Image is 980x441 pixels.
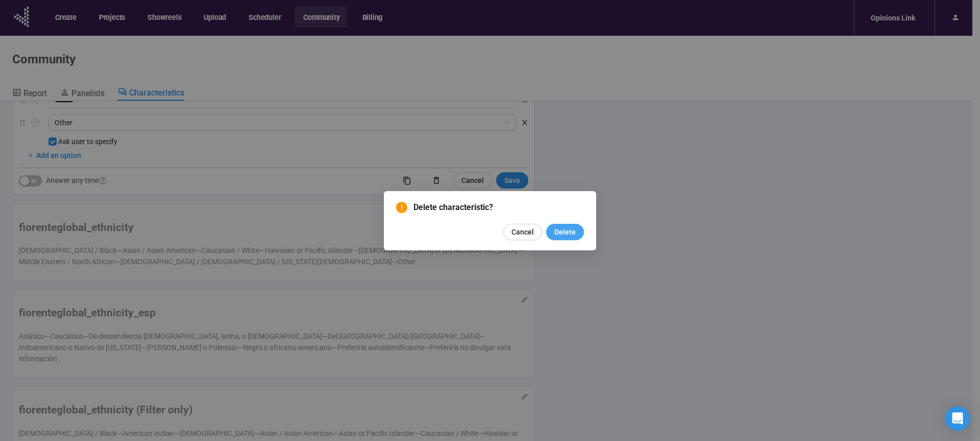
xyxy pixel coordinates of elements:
div: Open Intercom Messenger [945,406,970,431]
span: Cancel [511,226,534,238]
span: exclamation-circle [396,202,407,213]
span: Delete [554,226,576,238]
span: Delete characteristic? [413,201,584,214]
button: Cancel [503,224,542,240]
button: Delete [546,224,584,240]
